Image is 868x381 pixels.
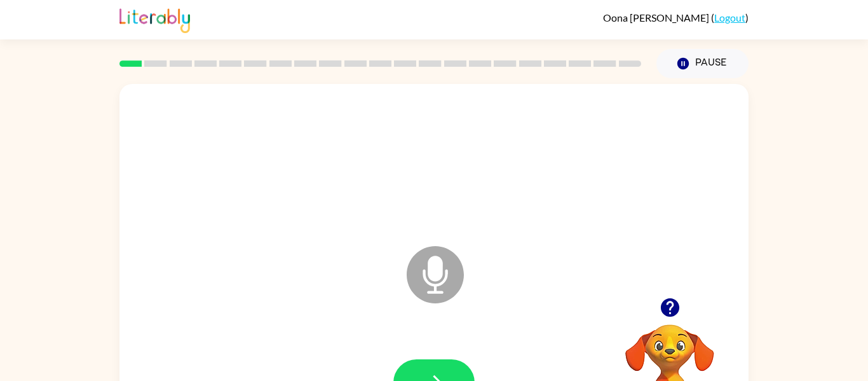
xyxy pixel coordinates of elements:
[603,11,711,24] span: Oona [PERSON_NAME]
[119,5,190,33] img: Literably
[603,11,749,24] div: ( )
[714,11,745,24] a: Logout
[656,49,749,78] button: Pause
